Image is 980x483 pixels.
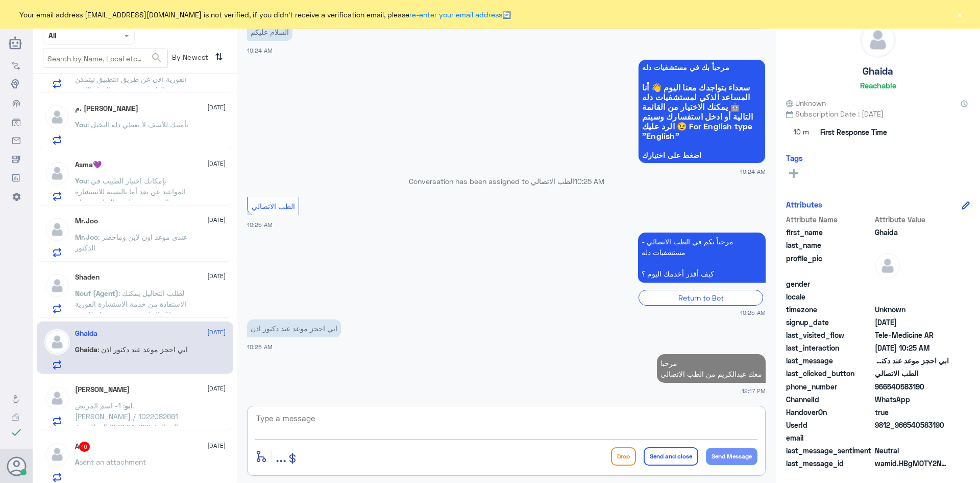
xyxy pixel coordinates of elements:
[79,442,90,452] span: 16
[875,355,949,366] span: ابي احجز موعد عند دكتور اذن
[44,273,70,298] img: defaultAdmin.png
[786,291,873,302] span: locale
[252,202,295,211] span: الطب الاتصالي
[215,49,223,65] i: ⇅
[786,227,873,238] span: first_name
[875,342,949,353] span: 2025-09-01T07:25:51.281Z
[638,233,766,283] p: 1/9/2025, 10:25 AM
[611,447,636,466] button: Drop
[642,82,762,141] span: سعداء بتواجدك معنا اليوم 👋 أنا المساعد الذكي لمستشفيات دله 🤖 يمكنك الاختيار من القائمة التالية أو...
[642,151,762,159] span: اضغط على اختيارك
[44,442,70,467] img: defaultAdmin.png
[75,233,187,252] span: : عندي موعد اون لاين وماحضر الدكتور
[10,426,22,439] i: check
[786,123,817,142] span: 10 m
[820,127,887,137] span: First Response Time
[786,368,873,379] span: last_clicked_button
[875,432,949,443] span: null
[786,214,873,225] span: Attribute Name
[276,447,286,465] span: ...
[639,290,763,306] div: Return to Bot
[954,9,965,19] button: ×
[786,153,803,163] h6: Tags
[168,49,211,69] span: By Newest
[642,63,762,72] span: مرحباً بك في مستشفيات دله
[75,176,186,217] span: : بإمكانك اختيار الطبيب في المواعيد عن بعد أما بالنسبة للاستشارة الفورية عن طريق التطبيق .. راح ت...
[207,103,226,112] span: [DATE]
[79,457,146,466] span: sent an attachment
[875,458,949,469] span: wamid.HBgMOTY2NTQwNTgzMTkwFQIAEhgUM0E1OEQ5MDYxQURBMENEQkQxOUQA
[860,81,896,90] h6: Reachable
[861,22,895,57] img: defaultAdmin.png
[706,448,757,465] button: Send Message
[875,304,949,315] span: Unknown
[75,289,187,330] span: : لطلب التحاليل يمكنك الاستفادة من خدمة الاستشارة الفورية من خلال التطبيق بحيث يتم تواصلك مع الطب...
[151,52,163,64] span: search
[75,64,187,94] span: : بإمكانك استخدام الاستشارة الفورية الآن عن طريق التطبيق ليتمكن الطبيب من صرف الدواء اللازم
[75,176,87,185] span: You
[786,253,873,277] span: profile_pic
[875,227,949,238] span: Ghaida
[875,381,949,392] span: 966540583190
[786,432,873,443] span: email
[786,394,873,405] span: ChannelId
[786,381,873,392] span: phone_number
[657,354,766,383] p: 1/9/2025, 12:17 PM
[87,120,188,129] span: : تأمينك للأسف لا يغطي دله النخيل
[75,401,185,464] span: : 1- اسم المريض. [PERSON_NAME] / 1022082661 الجوال / 0505245820 المطلوب / حجز موعد في العلاج الطب...
[786,304,873,315] span: timezone
[75,104,138,113] h5: م. ريان العطيشان
[75,120,87,129] span: You
[786,317,873,328] span: signup_date
[75,385,130,394] h5: ابو عبد الله
[247,221,273,228] span: 10:25 AM
[75,233,98,241] span: Mr.Joo
[574,177,604,186] span: 10:25 AM
[207,159,226,168] span: [DATE]
[875,394,949,405] span: 2
[875,420,949,430] span: 9812_966540583190
[97,345,188,354] span: : ابي احجز موعد عند دكتور اذن
[75,457,79,466] span: A
[276,445,286,468] button: ...
[247,319,341,337] p: 1/9/2025, 10:25 AM
[125,401,132,410] span: ابو
[75,289,118,297] span: Nouf (Agent)
[44,160,70,186] img: defaultAdmin.png
[786,445,873,456] span: last_message_sentiment
[75,160,102,169] h5: Asma💜
[875,445,949,456] span: 0
[786,200,822,209] h6: Attributes
[742,386,766,395] span: 12:17 PM
[44,217,70,242] img: defaultAdmin.png
[207,271,226,281] span: [DATE]
[786,420,873,430] span: UserId
[207,215,226,224] span: [DATE]
[44,329,70,355] img: defaultAdmin.png
[863,65,893,77] h5: Ghaida
[875,253,900,279] img: defaultAdmin.png
[75,329,97,338] h5: Ghaida
[75,345,97,354] span: Ghaida
[44,385,70,411] img: defaultAdmin.png
[247,47,273,54] span: 10:24 AM
[875,368,949,379] span: الطب الاتصالي
[786,240,873,250] span: last_name
[207,441,226,450] span: [DATE]
[247,23,292,41] p: 1/9/2025, 10:24 AM
[786,342,873,353] span: last_interaction
[875,317,949,328] span: 2025-09-01T07:24:42.317Z
[786,355,873,366] span: last_message
[740,167,766,176] span: 10:24 AM
[44,104,70,130] img: defaultAdmin.png
[644,447,698,466] button: Send and close
[740,308,766,317] span: 10:25 AM
[786,98,826,108] span: Unknown
[75,217,98,225] h5: Mr.Joo
[875,214,949,225] span: Attribute Value
[786,108,970,119] span: Subscription Date : [DATE]
[875,330,949,340] span: Tele-Medicine AR
[151,50,163,66] button: search
[207,384,226,393] span: [DATE]
[75,442,90,452] h5: A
